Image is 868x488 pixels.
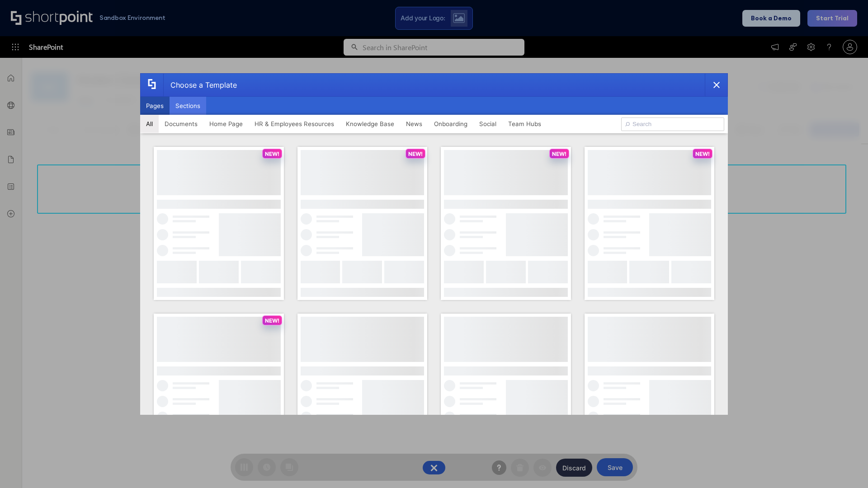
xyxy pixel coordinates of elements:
[473,115,502,133] button: Social
[163,74,237,96] div: Choose a Template
[621,117,724,131] input: Search
[140,115,159,133] button: All
[400,115,428,133] button: News
[823,445,868,488] iframe: Chat Widget
[265,150,279,157] p: NEW!
[249,115,340,133] button: HR & Employees Resources
[265,317,279,324] p: NEW!
[552,150,566,157] p: NEW!
[428,115,473,133] button: Onboarding
[140,73,728,415] div: template selector
[695,150,710,157] p: NEW!
[340,115,400,133] button: Knowledge Base
[408,150,423,157] p: NEW!
[203,115,249,133] button: Home Page
[502,115,547,133] button: Team Hubs
[159,115,203,133] button: Documents
[170,97,206,115] button: Sections
[140,97,170,115] button: Pages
